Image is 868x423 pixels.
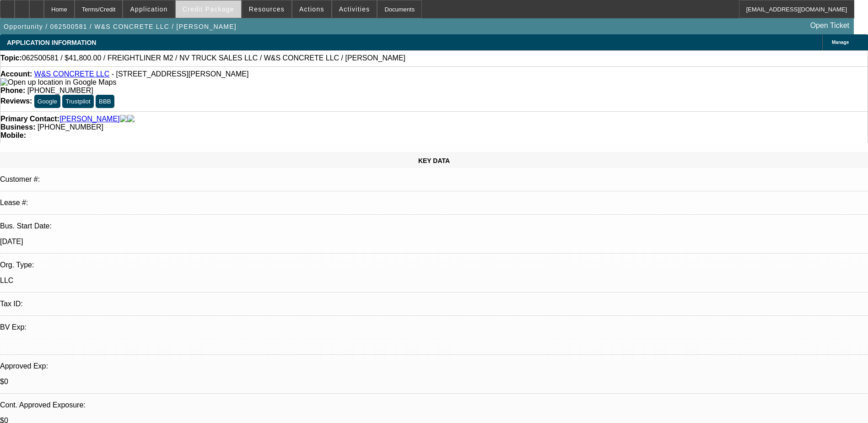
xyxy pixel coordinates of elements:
strong: Phone: [0,87,25,94]
img: Open up location in Google Maps [0,78,116,87]
a: Open Ticket [807,18,853,33]
span: 062500581 / $41,800.00 / FREIGHTLINER M2 / NV TRUCK SALES LLC / W&S CONCRETE LLC / [PERSON_NAME] [22,54,405,62]
span: [PHONE_NUMBER] [27,87,93,94]
button: Actions [292,0,331,18]
span: [PHONE_NUMBER] [38,123,103,131]
a: View Google Maps [0,78,116,86]
strong: Account: [0,70,32,78]
span: - [STREET_ADDRESS][PERSON_NAME] [112,70,249,78]
span: Activities [339,5,370,13]
button: Credit Package [176,0,241,18]
img: linkedin-icon.png [127,115,135,123]
a: [PERSON_NAME] [59,115,120,123]
button: Resources [242,0,291,18]
span: Manage [832,40,849,45]
button: Activities [332,0,377,18]
span: APPLICATION INFORMATION [7,39,96,46]
span: Resources [249,5,285,13]
strong: Reviews: [0,97,32,105]
span: Opportunity / 062500581 / W&S CONCRETE LLC / [PERSON_NAME] [4,23,237,30]
button: Trustpilot [62,95,93,108]
strong: Topic: [0,54,22,62]
span: KEY DATA [418,157,450,164]
span: Actions [299,5,324,13]
button: Application [123,0,174,18]
span: Application [130,5,167,13]
strong: Primary Contact: [0,115,59,123]
button: BBB [96,95,114,108]
strong: Mobile: [0,131,26,139]
button: Google [34,95,60,108]
span: Credit Package [183,5,234,13]
a: W&S CONCRETE LLC [34,70,109,78]
strong: Business: [0,123,35,131]
img: facebook-icon.png [120,115,127,123]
